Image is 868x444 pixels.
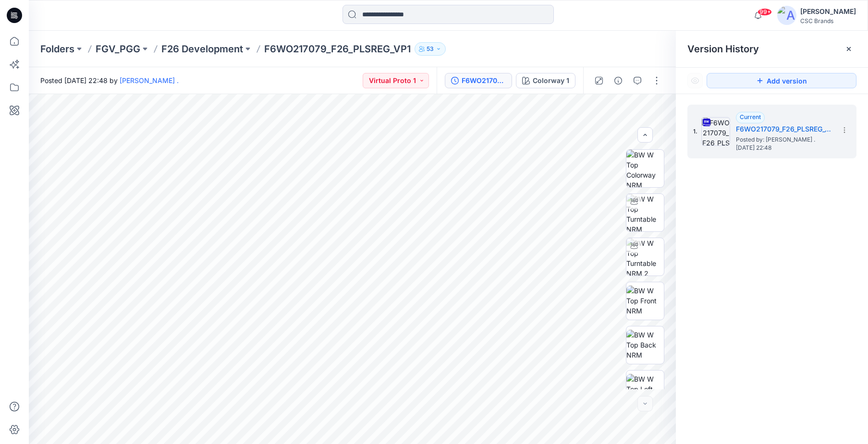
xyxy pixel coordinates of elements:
img: BW W Top Colorway NRM [626,150,664,187]
button: F6WO217079_F26_PLSREG_VP1 [445,73,512,88]
img: BW W Top Turntable NRM 2 [626,238,664,276]
span: Version History [687,43,759,55]
button: Add version [707,73,856,88]
div: [PERSON_NAME] [800,6,856,17]
div: CSC Brands [800,17,856,24]
img: avatar [777,6,796,25]
img: F6WO217079_F26_PLSREG_VP1 [701,117,730,146]
a: F26 Development [161,42,243,56]
span: Current [740,113,761,120]
span: 1. [693,127,697,136]
a: Folders [40,42,74,56]
div: Colorway 1 [533,75,569,86]
button: Close [845,45,853,53]
p: 53 [427,44,434,54]
button: Show Hidden Versions [687,73,703,88]
span: Posted by: Ari . [736,135,832,144]
img: BW W Top Back NRM [626,330,664,360]
h5: F6WO217079_F26_PLSREG_VP1 [736,123,832,135]
button: Colorway 1 [516,73,575,88]
a: [PERSON_NAME] . [120,76,179,84]
img: BW W Top Turntable NRM [626,194,664,231]
span: Posted [DATE] 22:48 by [40,75,179,85]
a: FGV_PGG [96,42,140,56]
button: Details [611,73,626,88]
span: [DATE] 22:48 [736,144,832,151]
button: 53 [415,42,446,56]
span: 99+ [758,8,772,16]
img: BW W Top Front NRM [626,286,664,316]
p: F6WO217079_F26_PLSREG_VP1 [264,42,411,56]
div: F6WO217079_F26_PLSREG_VP1 [462,75,506,86]
img: BW W Top Left NRM [626,374,664,404]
